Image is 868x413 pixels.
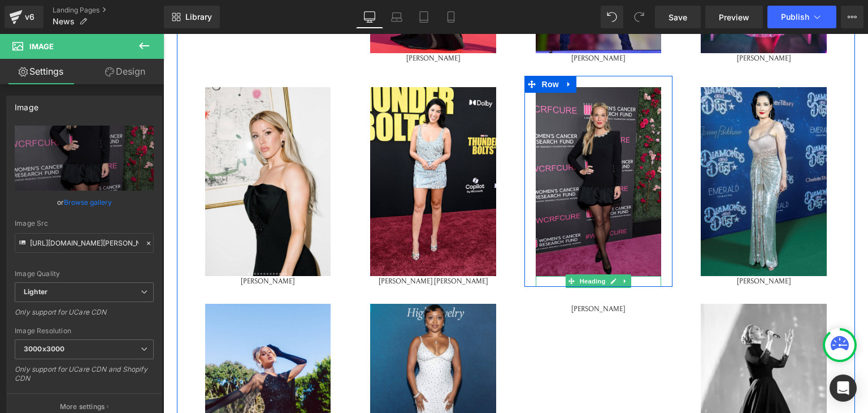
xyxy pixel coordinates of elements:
[15,96,38,112] div: Image
[437,6,465,28] a: Mobile
[15,365,154,390] div: Only support for UCare CDN and Shopify CDN
[628,6,650,28] button: Redo
[15,233,154,253] input: Link
[53,6,164,15] a: Landing Pages
[719,11,749,23] span: Preview
[398,42,413,59] a: Expand / Collapse
[164,6,220,28] a: New Library
[5,6,44,28] a: v6
[15,308,154,324] div: Only support for UCare CDN
[15,327,154,335] div: Image Resolution
[24,345,64,353] b: 3000x3000
[372,270,498,281] h1: [PERSON_NAME]
[207,242,333,253] h1: [PERSON_NAME] [PERSON_NAME]
[841,6,863,28] button: More
[15,196,154,208] div: or
[53,17,75,26] span: News
[60,402,105,412] p: More settings
[23,10,37,24] div: v6
[414,240,444,254] span: Heading
[372,19,498,31] h1: [PERSON_NAME]
[601,6,623,28] button: Undo
[669,11,687,23] span: Save
[185,12,212,22] span: Library
[705,6,763,28] a: Preview
[456,240,468,254] a: Expand / Collapse
[767,6,836,28] button: Publish
[376,42,398,59] span: Row
[84,59,166,84] a: Design
[830,375,857,402] div: Open Intercom Messenger
[29,42,54,51] span: Image
[410,6,437,28] a: Tablet
[383,6,410,28] a: Laptop
[537,242,663,253] h1: [PERSON_NAME]
[64,192,112,212] a: Browse gallery
[15,220,154,227] div: Image Src
[537,19,663,31] h1: [PERSON_NAME]
[42,242,168,253] h1: [PERSON_NAME]
[356,6,383,28] a: Desktop
[15,270,154,278] div: Image Quality
[24,287,47,296] b: Lighter
[781,12,809,21] span: Publish
[207,19,333,31] h1: [PERSON_NAME]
